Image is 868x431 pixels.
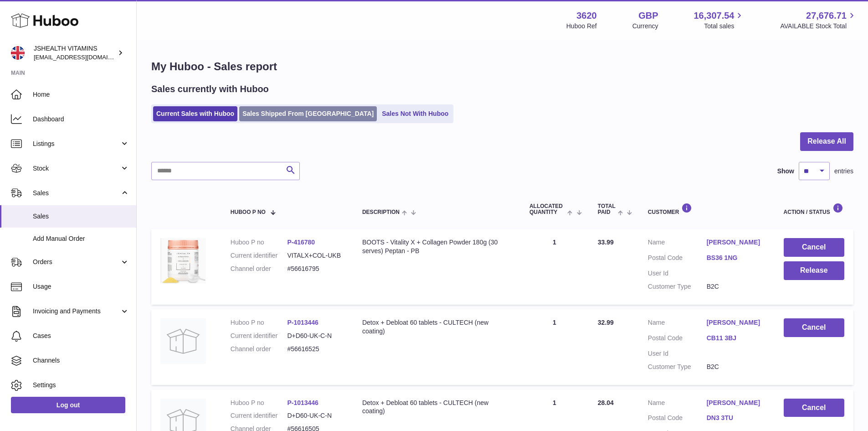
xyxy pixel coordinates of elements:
span: 32.99 [598,319,614,326]
span: Add Manual Order [33,234,129,243]
a: CB11 3BJ [707,334,765,343]
span: Total sales [704,22,745,31]
h1: My Huboo - Sales report [151,59,853,74]
dt: Name [648,318,707,329]
a: DN3 3TU [707,414,765,422]
span: Orders [33,258,120,266]
div: BOOTS - Vitality X + Collagen Powder 180g (30 serves) Peptan - PB [362,238,511,255]
dd: VITALX+COL-UKB [287,251,344,260]
a: Current Sales with Huboo [153,106,237,121]
span: Huboo P no [231,209,266,215]
a: Sales Shipped From [GEOGRAPHIC_DATA] [239,106,377,121]
dt: Current identifier [231,251,288,260]
label: Show [777,167,794,176]
span: Home [33,90,129,99]
dt: Postal Code [648,254,707,265]
span: 33.99 [598,239,614,246]
a: [PERSON_NAME] [707,399,765,407]
dt: Postal Code [648,334,707,345]
span: Dashboard [33,115,129,124]
dt: User Id [648,349,707,358]
strong: 3620 [576,10,597,22]
a: P-1013446 [287,319,318,326]
div: Currency [632,22,658,31]
td: 1 [520,229,589,305]
span: Channels [33,356,129,365]
dd: #56616525 [287,345,344,353]
span: entries [834,167,853,176]
button: Release All [800,132,853,151]
img: 36201675073141.png [160,238,206,283]
div: Detox + Debloat 60 tablets - CULTECH (new coating) [362,399,511,416]
dd: #56616795 [287,265,344,273]
span: Listings [33,140,120,148]
dt: Channel order [231,265,288,273]
div: Action / Status [784,203,844,215]
img: no-photo.jpg [160,318,206,364]
dd: D+D60-UK-C-N [287,411,344,420]
dt: Current identifier [231,332,288,340]
td: 1 [520,309,589,385]
a: P-416780 [287,239,315,246]
dt: Name [648,238,707,249]
button: Release [784,261,844,280]
a: [PERSON_NAME] [707,318,765,327]
dt: Customer Type [648,363,707,371]
dt: Huboo P no [231,318,288,327]
dd: D+D60-UK-C-N [287,332,344,340]
strong: GBP [638,10,658,22]
span: Total paid [598,203,616,215]
span: Description [362,209,400,215]
a: 27,676.71 AVAILABLE Stock Total [780,10,857,31]
div: Customer [648,203,765,215]
dt: Name [648,399,707,410]
dt: Current identifier [231,411,288,420]
div: Huboo Ref [566,22,597,31]
div: Detox + Debloat 60 tablets - CULTECH (new coating) [362,318,511,336]
button: Cancel [784,318,844,337]
span: 16,307.54 [693,10,734,22]
span: AVAILABLE Stock Total [780,22,857,31]
dt: Customer Type [648,282,707,291]
button: Cancel [784,238,844,257]
a: P-1013446 [287,399,318,406]
a: 16,307.54 Total sales [693,10,745,31]
span: Cases [33,332,129,340]
span: 28.04 [598,399,614,406]
h2: Sales currently with Huboo [151,83,269,95]
span: Settings [33,381,129,389]
dd: B2C [707,282,765,291]
span: Sales [33,189,120,197]
dt: Huboo P no [231,238,288,247]
span: Usage [33,282,129,291]
span: 27,676.71 [806,10,847,22]
span: Stock [33,164,120,173]
a: Sales Not With Huboo [379,106,452,121]
a: Log out [11,397,125,413]
img: internalAdmin-3620@internal.huboo.com [11,46,25,60]
span: ALLOCATED Quantity [529,203,565,215]
dt: Postal Code [648,414,707,425]
dt: User Id [648,269,707,278]
dd: B2C [707,363,765,371]
button: Cancel [784,399,844,417]
div: JSHEALTH VITAMINS [34,44,116,62]
a: BS36 1NG [707,254,765,262]
span: [EMAIL_ADDRESS][DOMAIN_NAME] [34,53,134,61]
span: Sales [33,212,129,221]
dt: Channel order [231,345,288,353]
dt: Huboo P no [231,399,288,407]
a: [PERSON_NAME] [707,238,765,247]
span: Invoicing and Payments [33,307,120,316]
